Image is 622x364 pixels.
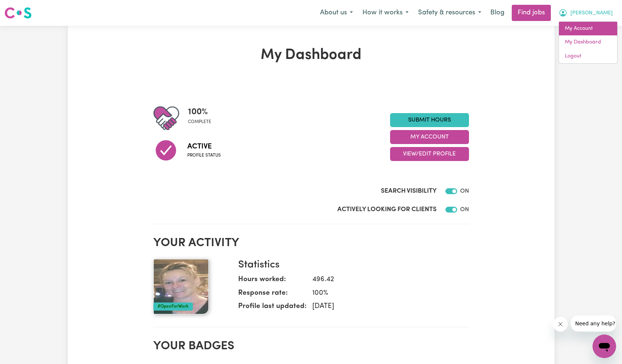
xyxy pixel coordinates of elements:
button: My Account [554,5,618,21]
a: Find jobs [512,5,551,21]
dd: 496.42 [306,274,463,285]
span: ON [460,188,469,194]
img: Your profile picture [153,259,209,314]
h1: My Dashboard [153,46,469,64]
span: Active [187,141,221,152]
h2: Your activity [153,236,469,250]
div: Profile completeness: 100% [188,105,217,131]
a: Blog [486,5,509,21]
dt: Hours worked: [238,274,306,288]
dt: Response rate: [238,288,306,302]
div: My Account [559,21,618,64]
button: How it works [358,5,413,21]
button: Safety & resources [413,5,486,21]
span: [PERSON_NAME] [570,9,613,17]
a: Careseekers logo [4,4,32,21]
dd: 100 % [306,288,463,299]
label: Search Visibility [381,186,437,196]
span: Profile status [187,152,221,159]
div: #OpenForWork [153,302,193,311]
iframe: Message from company [571,315,616,332]
iframe: Button to launch messaging window [593,335,616,358]
a: Logout [559,49,617,63]
span: 100 % [188,105,211,119]
button: My Account [390,130,469,144]
dt: Profile last updated: [238,301,306,315]
button: About us [315,5,358,21]
dd: [DATE] [306,301,463,312]
a: My Account [559,22,617,36]
a: My Dashboard [559,35,617,49]
span: ON [460,207,469,213]
label: Actively Looking for Clients [337,205,437,214]
h3: Statistics [238,259,463,272]
span: complete [188,119,211,125]
iframe: Close message [553,317,568,332]
h2: Your badges [153,339,469,353]
img: Careseekers logo [4,6,32,20]
button: View/Edit Profile [390,147,469,161]
a: Submit Hours [390,113,469,127]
